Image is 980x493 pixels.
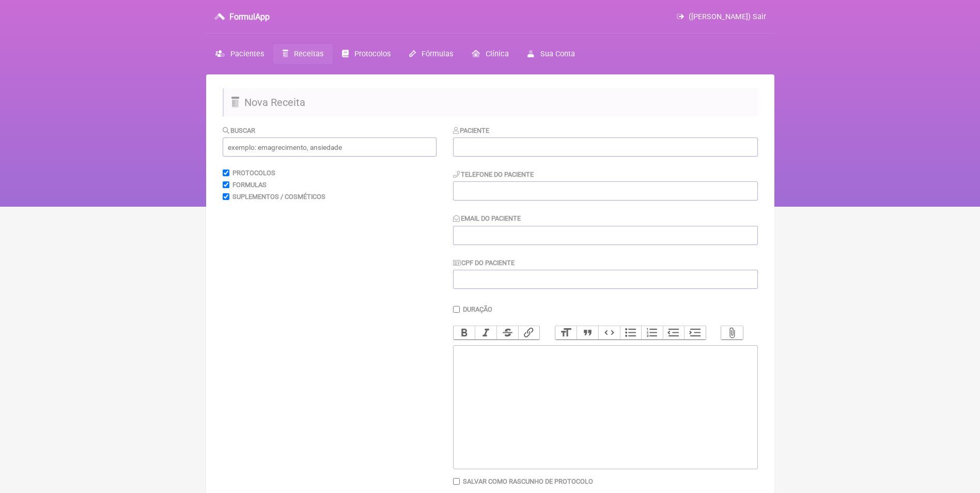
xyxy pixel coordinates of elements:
span: Fórmulas [422,50,453,58]
button: Numbers [641,326,663,340]
h2: Nova Receita [223,88,758,116]
label: CPF do Paciente [453,259,515,267]
button: Heading [555,326,577,340]
label: Telefone do Paciente [453,171,534,178]
a: Clínica [462,44,518,64]
a: Fórmulas [400,44,462,64]
a: Sua Conta [518,44,584,64]
button: Strikethrough [496,326,518,340]
button: Decrease Level [663,326,685,340]
span: Clínica [486,50,509,58]
h3: FormulApp [229,12,270,22]
button: Increase Level [684,326,706,340]
label: Buscar [223,127,256,134]
label: Duração [463,305,492,313]
button: Code [598,326,620,340]
label: Email do Paciente [453,214,521,222]
a: ([PERSON_NAME]) Sair [677,12,766,21]
a: Receitas [273,44,333,64]
span: Receitas [294,50,323,58]
button: Bold [454,326,475,340]
button: Quote [577,326,598,340]
a: Pacientes [206,44,273,64]
label: Protocolos [232,169,275,177]
button: Attach Files [721,326,743,340]
span: ([PERSON_NAME]) Sair [689,12,766,21]
button: Link [518,326,540,340]
span: Pacientes [230,50,264,58]
input: exemplo: emagrecimento, ansiedade [223,137,437,157]
button: Bullets [620,326,642,340]
span: Sua Conta [540,50,575,58]
span: Protocolos [354,50,391,58]
label: Paciente [453,127,490,134]
label: Salvar como rascunho de Protocolo [463,477,593,485]
a: Protocolos [333,44,400,64]
label: Formulas [232,181,267,189]
button: Italic [475,326,496,340]
label: Suplementos / Cosméticos [232,193,325,201]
